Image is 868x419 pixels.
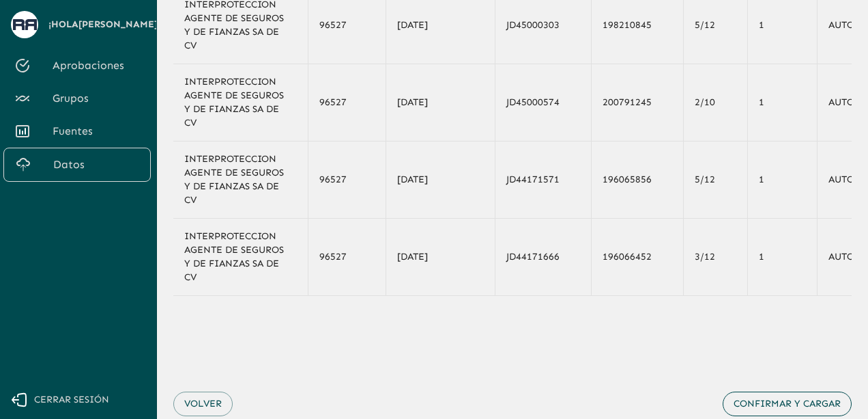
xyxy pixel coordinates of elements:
[53,57,140,74] span: Aprobaciones
[48,16,161,33] span: ¡Hola [PERSON_NAME] !
[759,173,806,187] div: 1
[759,96,806,109] div: 1
[506,173,580,187] div: JD44171571
[319,173,375,187] div: 96527
[603,173,672,187] div: 196065856
[695,96,736,109] div: 2/10
[695,173,736,187] div: 5/12
[53,90,140,107] span: Grupos
[603,250,672,264] div: 196066452
[13,19,37,29] img: avatar
[397,173,484,187] div: [DATE]
[695,250,736,264] div: 3/12
[603,96,672,109] div: 200791245
[3,148,151,182] a: Datos
[184,75,297,130] div: INTERPROTECCION AGENTE DE SEGUROS Y DE FIANZAS SA DE CV
[184,230,297,284] div: INTERPROTECCION AGENTE DE SEGUROS Y DE FIANZAS SA DE CV
[695,18,736,32] div: 5/12
[319,18,375,32] div: 96527
[3,82,151,115] a: Grupos
[506,96,580,109] div: JD45000574
[759,18,806,32] div: 1
[506,18,580,32] div: JD45000303
[397,96,484,109] div: [DATE]
[506,250,580,264] div: JD44171666
[34,392,109,409] span: Cerrar sesión
[3,115,151,148] a: Fuentes
[397,250,484,264] div: [DATE]
[397,18,484,32] div: [DATE]
[759,250,806,264] div: 1
[3,49,151,82] a: Aprobaciones
[319,250,375,264] div: 96527
[184,152,297,207] div: INTERPROTECCION AGENTE DE SEGUROS Y DE FIANZAS SA DE CV
[723,392,852,417] button: Confirmar y cargar
[603,18,672,32] div: 198210845
[173,392,233,417] button: Volver
[319,96,375,109] div: 96527
[53,157,139,173] span: Datos
[53,123,140,139] span: Fuentes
